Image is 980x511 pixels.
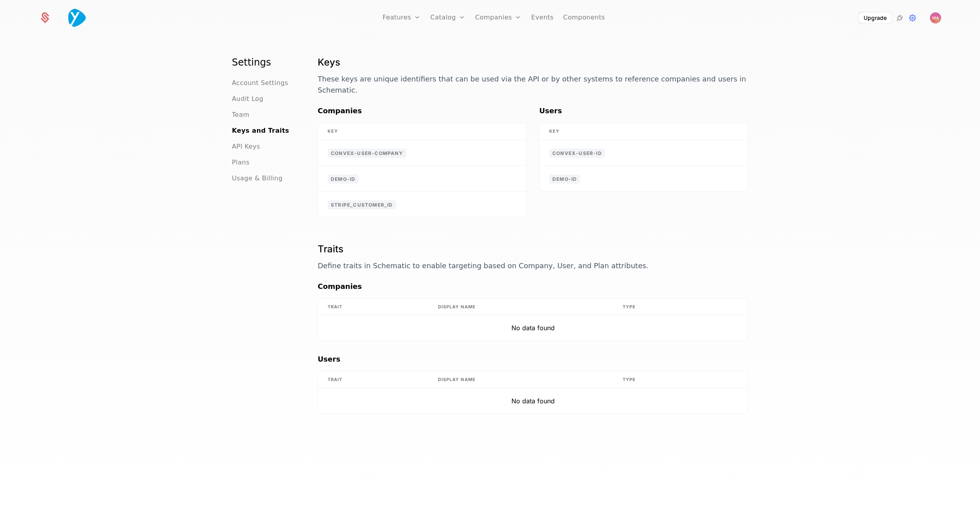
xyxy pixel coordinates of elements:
p: These keys are unique identifiers that can be used via the API or by other systems to reference c... [318,74,748,96]
p: Define traits in Schematic to enable targeting based on Company, User, and Plan attributes. [318,260,748,271]
th: Key [540,123,748,140]
th: Type [613,372,718,388]
img: Yourzone.website [68,8,87,27]
td: No data found [318,315,748,341]
th: Display Name [428,299,613,316]
a: Keys and Traits [232,126,289,135]
span: convex-user-id [549,149,605,158]
nav: Main [232,56,299,183]
span: demo-id [549,174,580,184]
th: Trait [318,372,428,388]
h3: Users [539,105,748,116]
button: Upgrade [859,12,891,23]
th: Trait [318,299,428,316]
a: Settings [908,13,917,23]
a: API Keys [232,142,260,151]
th: Key [318,123,526,140]
h1: Traits [318,243,748,255]
img: Marco Accciarri [930,12,941,23]
h3: Users [318,354,748,365]
button: Open user button [930,12,941,23]
a: Account Settings [232,78,288,88]
span: stripe_customer_id [328,200,396,209]
a: Integrations [895,13,905,23]
h1: Settings [232,56,299,69]
a: Plans [232,158,249,167]
th: Type [613,299,718,316]
a: Audit Log [232,94,263,104]
h1: Keys [318,56,748,69]
th: Display Name [428,372,613,388]
h3: Companies [318,105,527,116]
a: Team [232,110,249,120]
a: Usage & Billing [232,174,283,183]
h3: Companies [318,281,748,292]
span: convex-user-company [328,149,406,158]
span: demo-id [328,174,359,184]
td: No data found [318,388,748,414]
